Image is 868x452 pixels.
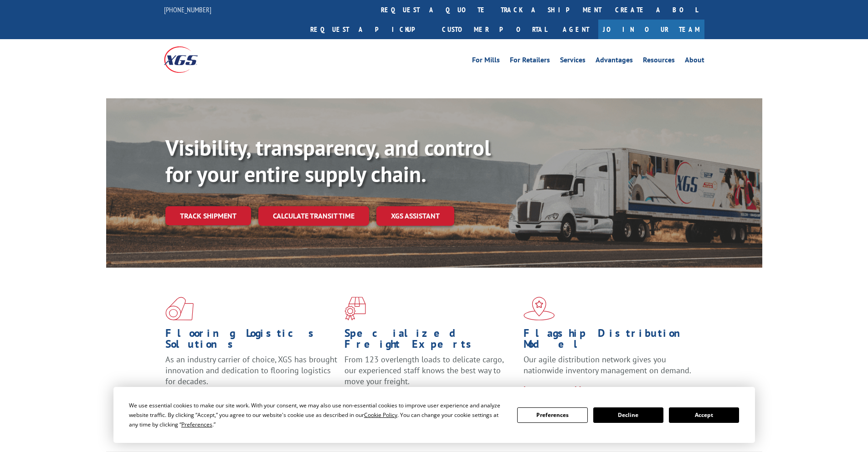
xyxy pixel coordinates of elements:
[165,354,337,386] span: As an industry carrier of choice, XGS has brought innovation and dedication to flooring logistics...
[364,411,397,419] span: Cookie Policy
[685,56,704,66] a: About
[524,384,637,395] a: Learn More >
[593,407,663,423] button: Decline
[258,206,369,226] a: Calculate transit time
[303,20,435,39] a: Request a pickup
[598,20,704,39] a: Join Our Team
[524,354,691,376] span: Our agile distribution network gives you nationwide inventory management on demand.
[129,401,506,429] div: We use essential cookies to make our site work. With your consent, we may also use non-essential ...
[524,297,555,320] img: xgs-icon-flagship-distribution-model-red
[165,328,338,354] h1: Flooring Logistics Solutions
[472,56,500,66] a: For Mills
[344,354,517,395] p: From 123 overlength loads to delicate cargo, our experienced staff knows the best way to move you...
[596,56,633,66] a: Advantages
[344,328,517,354] h1: Specialized Freight Experts
[113,387,755,443] div: Cookie Consent Prompt
[165,297,194,320] img: xgs-icon-total-supply-chain-intelligence-red
[524,328,696,354] h1: Flagship Distribution Model
[560,56,586,66] a: Services
[165,133,491,188] b: Visibility, transparency, and control for your entire supply chain.
[554,20,598,39] a: Agent
[669,407,739,423] button: Accept
[376,206,454,226] a: XGS ASSISTANT
[344,297,366,320] img: xgs-icon-focused-on-flooring-red
[165,206,251,225] a: Track shipment
[164,5,211,14] a: [PHONE_NUMBER]
[435,20,554,39] a: Customer Portal
[510,56,550,66] a: For Retailers
[517,407,587,423] button: Preferences
[643,56,675,66] a: Resources
[181,421,212,428] span: Preferences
